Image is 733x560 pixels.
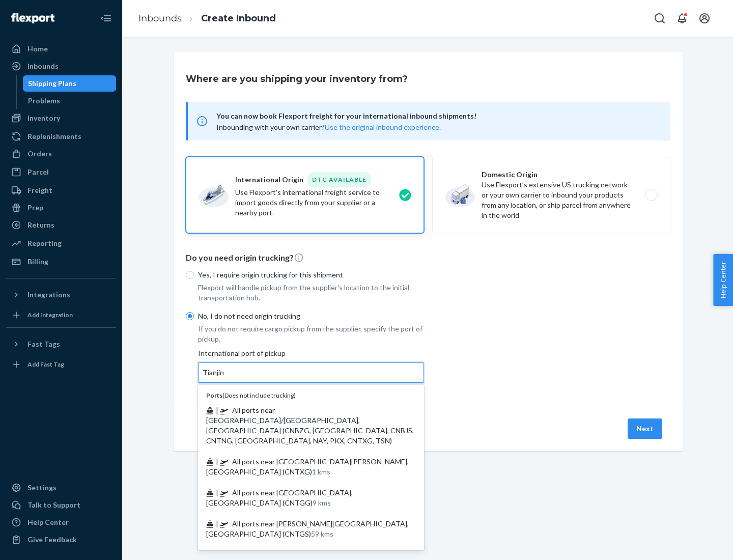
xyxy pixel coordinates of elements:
div: Home [27,44,48,54]
a: Inbounds [6,58,116,74]
span: | [216,406,218,414]
div: Inventory [27,113,60,123]
div: Give Feedback [27,535,77,545]
img: Flexport logo [11,13,54,23]
span: ( Does not include trucking ) [206,391,296,399]
p: Flexport will handle pickup from the supplier's location to the initial transportation hub. [198,283,424,303]
span: 1 kms [312,467,330,476]
button: Open Search Box [650,8,670,29]
p: Yes, I require origin trucking for this shipment [198,270,424,280]
span: Inbounding with your own carrier? [216,123,441,131]
a: Prep [6,200,116,216]
button: Open notifications [672,8,692,29]
div: Billing [27,257,48,267]
button: Use the original inbound experience. [325,122,441,132]
p: If you do not require cargo pickup from the supplier, specify the port of pickup. [198,324,424,344]
input: No, I do not need origin trucking [186,312,194,320]
span: 9 kms [313,498,331,507]
div: Returns [27,220,54,230]
a: Reporting [6,235,116,251]
div: Replenishments [27,131,81,142]
button: Next [628,418,662,439]
a: Talk to Support [6,497,116,513]
div: Inbounds [27,61,59,71]
span: You can now book Flexport freight for your international inbound shipments! [216,110,658,122]
button: Integrations [6,287,116,303]
span: All ports near [GEOGRAPHIC_DATA][PERSON_NAME], [GEOGRAPHIC_DATA] (CNTXG) [206,457,409,476]
div: Shipping Plans [28,78,76,89]
div: Prep [27,203,43,213]
span: All ports near [GEOGRAPHIC_DATA]/[GEOGRAPHIC_DATA], [GEOGRAPHIC_DATA] (CNBZG, [GEOGRAPHIC_DATA], ... [206,406,414,445]
div: Reporting [27,238,62,248]
div: Settings [27,483,57,493]
div: Add Fast Tag [27,360,64,369]
a: Orders [6,146,116,162]
div: Add Integration [27,311,73,319]
div: Problems [28,96,60,106]
a: Shipping Plans [23,75,117,92]
h3: Where are you shipping your inventory from? [186,72,408,86]
b: Ports [206,391,222,399]
a: Help Center [6,514,116,530]
div: Fast Tags [27,339,60,349]
a: Inbounds [138,13,182,24]
a: Add Fast Tag [6,356,116,373]
span: All ports near [GEOGRAPHIC_DATA], [GEOGRAPHIC_DATA] (CNTGG) [206,488,353,507]
a: Billing [6,254,116,270]
div: International port of pickup [198,348,424,383]
ol: breadcrumbs [130,4,284,34]
a: Replenishments [6,128,116,145]
p: No, I do not need origin trucking [198,311,424,321]
div: Freight [27,185,52,195]
a: Parcel [6,164,116,180]
a: Problems [23,93,117,109]
span: All ports near [PERSON_NAME][GEOGRAPHIC_DATA], [GEOGRAPHIC_DATA] (CNTGS) [206,519,409,538]
div: Integrations [27,290,70,300]
a: Freight [6,182,116,199]
p: Do you need origin trucking? [186,252,670,264]
div: Parcel [27,167,49,177]
button: Help Center [713,254,733,306]
a: Create Inbound [201,13,276,24]
div: Orders [27,149,52,159]
a: Add Integration [6,307,116,323]
button: Fast Tags [6,336,116,352]
button: Open account menu [694,8,715,29]
span: 59 kms [311,529,333,538]
button: Give Feedback [6,531,116,548]
div: Help Center [27,517,69,527]
div: Talk to Support [27,500,80,510]
span: | [216,519,218,528]
a: Inventory [6,110,116,126]
input: Yes, I require origin trucking for this shipment [186,271,194,279]
button: Close Navigation [96,8,116,29]
input: Ports(Does not include trucking) | All ports near [GEOGRAPHIC_DATA]/[GEOGRAPHIC_DATA], [GEOGRAPHI... [203,368,225,378]
span: | [216,457,218,466]
a: Home [6,41,116,57]
a: Settings [6,480,116,496]
span: | [216,488,218,497]
a: Returns [6,217,116,233]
